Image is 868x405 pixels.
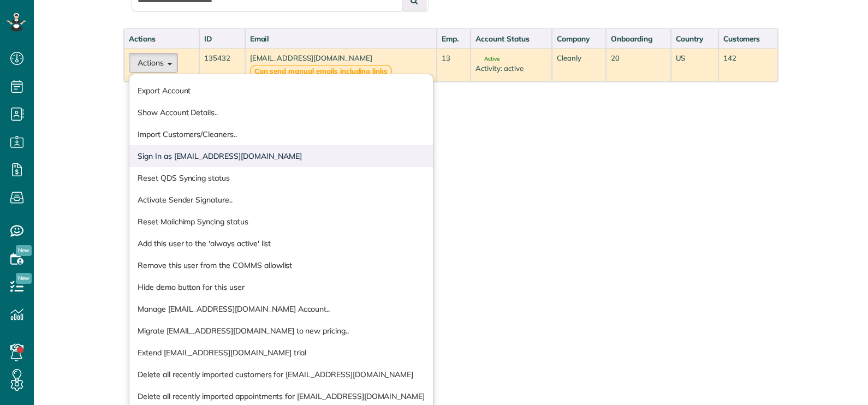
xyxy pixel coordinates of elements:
[16,245,32,256] span: New
[129,53,178,73] button: Actions
[611,33,666,44] div: Onboarding
[16,273,32,284] span: New
[245,48,437,82] td: [EMAIL_ADDRESS][DOMAIN_NAME]
[129,102,433,123] a: Show Account Details..
[552,48,606,82] td: Cleanly
[723,33,773,44] div: Customers
[129,145,433,167] a: Sign In as [EMAIL_ADDRESS][DOMAIN_NAME]
[676,33,713,44] div: Country
[199,48,245,82] td: 135432
[129,167,433,189] a: Reset QDS Syncing status
[671,48,718,82] td: US
[129,123,433,145] a: Import Customers/Cleaners..
[475,63,547,74] div: Activity: active
[129,320,433,342] a: Migrate [EMAIL_ADDRESS][DOMAIN_NAME] to new pricing..
[129,276,433,298] a: Hide demo button for this user
[250,33,432,44] div: Email
[442,33,466,44] div: Emp.
[475,56,500,62] span: Active
[129,342,433,364] a: Extend [EMAIL_ADDRESS][DOMAIN_NAME] trial
[437,48,471,82] td: 13
[606,48,671,82] td: 20
[718,48,778,82] td: 142
[129,80,433,102] a: Export Account
[129,298,433,320] a: Manage [EMAIL_ADDRESS][DOMAIN_NAME] Account..
[129,189,433,211] a: Activate Sender Signature..
[557,33,601,44] div: Company
[204,33,240,44] div: ID
[129,254,433,276] a: Remove this user from the COMMS allowlist
[250,65,393,78] strong: Can send manual emails including links
[129,233,433,254] a: Add this user to the 'always active' list
[129,364,433,385] a: Delete all recently imported customers for [EMAIL_ADDRESS][DOMAIN_NAME]
[475,33,547,44] div: Account Status
[129,211,433,233] a: Reset Mailchimp Syncing status
[129,33,194,44] div: Actions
